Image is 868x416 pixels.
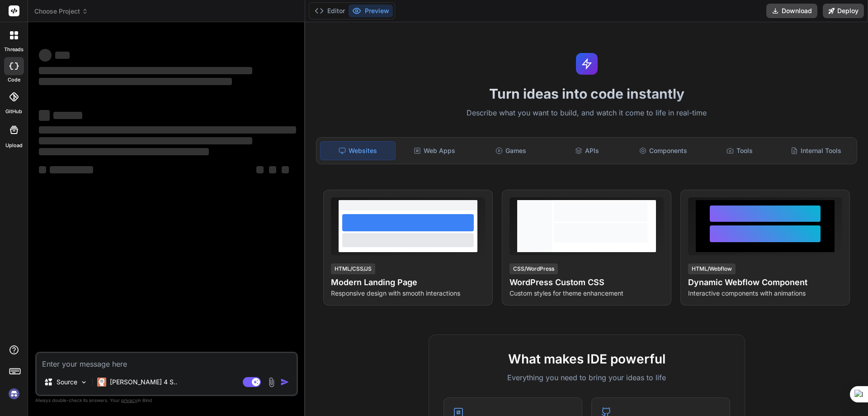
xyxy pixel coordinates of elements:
[39,126,296,134] span: ‌
[443,349,730,368] h2: What makes IDE powerful
[311,107,863,119] p: Describe what you want to build, and watch it come to life in real-time
[688,276,842,289] h4: Dynamic Webflow Component
[110,378,177,387] p: [PERSON_NAME] 4 S..
[320,141,396,160] div: Websites
[34,7,88,16] span: Choose Project
[282,166,289,173] span: ‌
[8,76,20,84] label: code
[766,4,817,18] button: Download
[474,141,548,160] div: Games
[80,378,88,386] img: Pick Models
[256,166,264,173] span: ‌
[39,49,52,62] span: ‌
[39,148,209,155] span: ‌
[311,86,863,102] h1: Turn ideas into code instantly
[331,263,375,274] div: HTML/CSS/JS
[55,52,70,59] span: ‌
[688,289,842,298] p: Interactive components with animations
[349,5,393,17] button: Preview
[509,263,558,274] div: CSS/WordPress
[626,141,701,160] div: Components
[280,378,289,387] img: icon
[269,166,276,173] span: ‌
[443,372,730,383] p: Everything you need to bring your ideas to life
[39,137,252,144] span: ‌
[397,141,472,160] div: Web Apps
[97,378,106,387] img: Claude 4 Sonnet
[39,110,50,121] span: ‌
[688,263,736,274] div: HTML/Webflow
[331,289,485,298] p: Responsive design with smooth interactions
[35,396,298,405] p: Always double-check its answers. Your in Bind
[509,276,664,289] h4: WordPress Custom CSS
[39,78,232,85] span: ‌
[4,46,24,53] label: threads
[778,141,853,160] div: Internal Tools
[509,289,664,298] p: Custom styles for theme enhancement
[57,378,77,387] p: Source
[331,276,485,289] h4: Modern Landing Page
[6,386,22,402] img: signin
[121,397,137,403] span: privacy
[311,5,349,17] button: Editor
[39,67,252,74] span: ‌
[823,4,864,18] button: Deploy
[550,141,624,160] div: APIs
[53,112,82,119] span: ‌
[50,166,93,173] span: ‌
[39,166,46,173] span: ‌
[703,141,777,160] div: Tools
[5,142,23,149] label: Upload
[5,108,22,115] label: GitHub
[266,377,277,387] img: attachment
